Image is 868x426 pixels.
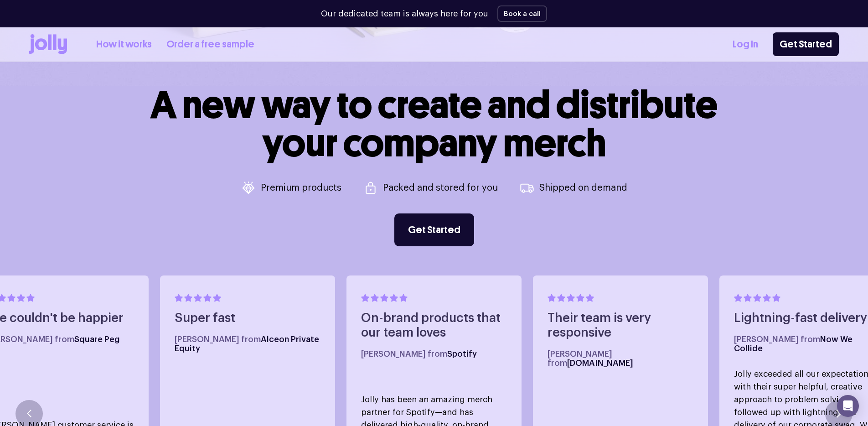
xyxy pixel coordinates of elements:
[175,311,320,326] h4: Super fast
[361,311,507,340] h4: On-brand products that our team loves
[261,183,341,192] p: Premium products
[383,183,498,192] p: Packed and stored for you
[166,37,254,52] a: Order a free sample
[773,32,839,56] a: Get Started
[733,37,758,52] a: Log In
[497,5,547,22] button: Book a call
[394,213,474,246] a: Get Started
[567,359,633,367] span: [DOMAIN_NAME]
[539,183,627,192] p: Shipped on demand
[447,350,477,358] span: Spotify
[74,335,120,343] span: Square Peg
[548,311,693,340] h4: Their team is very responsive
[548,349,693,368] h5: [PERSON_NAME] from
[837,395,859,417] div: Open Intercom Messenger
[96,37,152,52] a: How it works
[150,86,718,162] h1: A new way to create and distribute your company merch
[321,8,488,20] p: Our dedicated team is always here for you
[361,349,507,358] h5: [PERSON_NAME] from
[175,335,320,353] h5: [PERSON_NAME] from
